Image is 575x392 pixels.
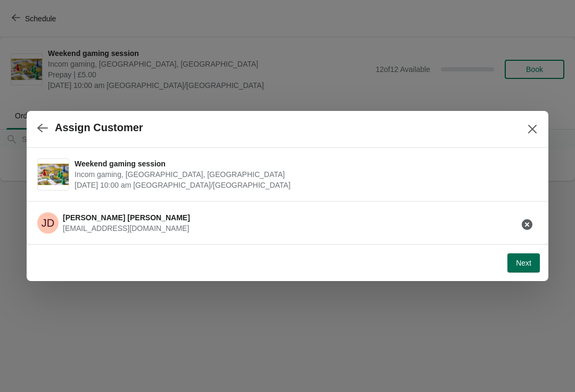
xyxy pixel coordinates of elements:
text: JD [42,217,54,229]
h2: Assign Customer [55,122,143,134]
img: Weekend gaming session | Incom gaming, Church Street, Cheltenham, UK | September 28 | 10:00 am Eu... [38,164,69,186]
button: Next [507,253,540,273]
span: [DATE] 10:00 am [GEOGRAPHIC_DATA]/[GEOGRAPHIC_DATA] [75,180,532,190]
span: Weekend gaming session [75,158,532,169]
span: Jose [37,212,59,234]
span: [EMAIL_ADDRESS][DOMAIN_NAME] [63,224,189,233]
span: Incom gaming, [GEOGRAPHIC_DATA], [GEOGRAPHIC_DATA] [75,169,532,180]
button: Close [523,119,542,139]
span: Next [516,259,531,267]
span: [PERSON_NAME] [PERSON_NAME] [63,213,190,222]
